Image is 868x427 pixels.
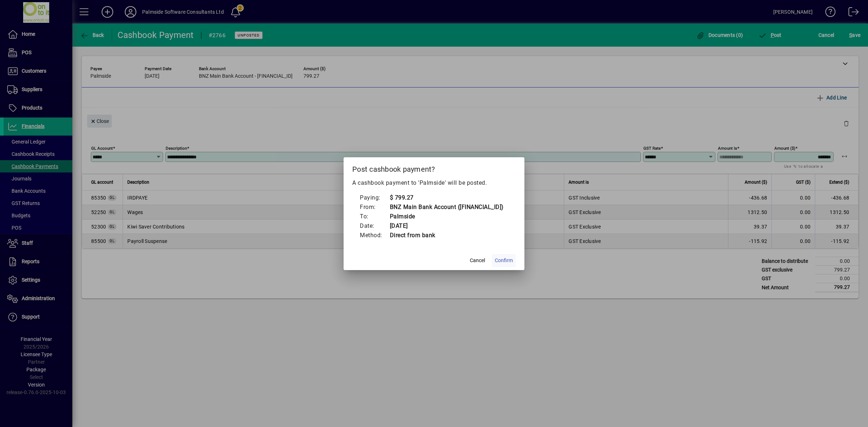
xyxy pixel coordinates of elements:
[390,212,504,221] td: Palmside
[359,221,390,231] td: Date:
[352,179,516,187] p: A cashbook payment to 'Palmside' will be posted.
[359,212,390,221] td: To:
[466,254,489,267] button: Cancel
[492,254,516,267] button: Confirm
[390,193,504,202] td: $ 799.27
[470,257,485,264] span: Cancel
[390,231,504,240] td: Direct from bank
[344,157,524,178] h2: Post cashbook payment?
[359,193,390,202] td: Paying:
[390,221,504,231] td: [DATE]
[359,231,390,240] td: Method:
[390,202,504,212] td: BNZ Main Bank Account ([FINANCIAL_ID])
[359,202,390,212] td: From:
[495,257,513,264] span: Confirm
